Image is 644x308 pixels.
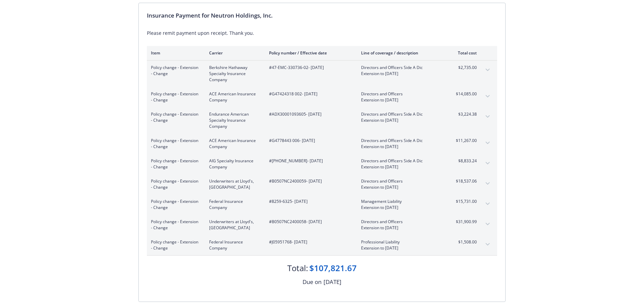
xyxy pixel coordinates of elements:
div: Carrier [209,50,258,56]
span: #G4778443 006 - [DATE] [269,138,350,144]
span: $1,508.00 [451,239,477,245]
span: Directors and OfficersExtension to [DATE] [361,219,441,231]
span: Extension to [DATE] [361,144,441,150]
span: Endurance American Specialty Insurance Company [209,111,258,129]
div: Total: [287,262,308,274]
span: Directors and OfficersExtension to [DATE] [361,178,441,190]
span: Policy change - Extension - Change [151,198,198,211]
span: AIG Specialty Insurance Company [209,158,258,170]
span: Underwriters at Lloyd's, [GEOGRAPHIC_DATA] [209,219,258,231]
span: Directors and Officers [361,178,441,184]
span: Directors and Officers Side A Dic [361,158,441,164]
span: Policy change - Extension - Change [151,178,198,190]
span: Extension to [DATE] [361,117,441,123]
span: Directors and Officers Side A Dic [361,65,441,71]
span: Extension to [DATE] [361,225,441,231]
span: Policy change - Extension - Change [151,138,198,150]
span: $2,735.00 [451,65,477,71]
span: $31,900.99 [451,219,477,225]
span: Directors and Officers [361,219,441,225]
div: Line of coverage / description [361,50,441,56]
span: Federal Insurance Company [209,198,258,211]
button: expand content [482,178,493,189]
span: Extension to [DATE] [361,245,441,251]
span: Federal Insurance Company [209,239,258,251]
div: Policy change - Extension - ChangeEndurance American Specialty Insurance Company#ADX30001093605- ... [147,107,497,134]
span: Professional LiabilityExtension to [DATE] [361,239,441,251]
span: Extension to [DATE] [361,184,441,190]
div: Policy change - Extension - ChangeFederal Insurance Company#J05951768- [DATE]Professional Liabili... [147,235,497,255]
button: expand content [482,239,493,250]
span: #8259-6325 - [DATE] [269,198,350,205]
span: Directors and Officers Side A DicExtension to [DATE] [361,138,441,150]
button: expand content [482,138,493,148]
span: Professional Liability [361,239,441,245]
span: ACE American Insurance Company [209,138,258,150]
span: #J05951768 - [DATE] [269,239,350,245]
span: ACE American Insurance Company [209,91,258,103]
div: Policy change - Extension - ChangeUnderwriters at Lloyd's, [GEOGRAPHIC_DATA]#B0507NC2400059- [DAT... [147,174,497,194]
span: Directors and OfficersExtension to [DATE] [361,91,441,103]
span: #47-EMC-330736-02 - [DATE] [269,65,350,71]
div: Policy change - Extension - ChangeUnderwriters at Lloyd's, [GEOGRAPHIC_DATA]#B0507NC2400058- [DAT... [147,215,497,235]
div: Insurance Payment for Neutron Holdings, Inc. [147,11,497,20]
span: Policy change - Extension - Change [151,239,198,251]
div: Policy number / Effective date [269,50,350,56]
span: Underwriters at Lloyd's, [GEOGRAPHIC_DATA] [209,178,258,190]
button: expand content [482,158,493,169]
span: Policy change - Extension - Change [151,219,198,231]
span: Directors and Officers [361,91,441,97]
span: Directors and Officers Side A Dic [361,111,441,117]
span: #[PHONE_NUMBER] - [DATE] [269,158,350,164]
span: $3,224.38 [451,111,477,117]
span: $18,537.06 [451,178,477,184]
span: Management Liability [361,198,441,205]
span: Management LiabilityExtension to [DATE] [361,198,441,211]
div: Policy change - Extension - ChangeAIG Specialty Insurance Company#[PHONE_NUMBER]- [DATE]Directors... [147,154,497,174]
div: Policy change - Extension - ChangeACE American Insurance Company#G4778443 006- [DATE]Directors an... [147,134,497,154]
span: Extension to [DATE] [361,97,441,103]
div: Policy change - Extension - ChangeBerkshire Hathaway Specialty Insurance Company#47-EMC-330736-02... [147,61,497,87]
span: Directors and Officers Side A DicExtension to [DATE] [361,111,441,123]
span: Berkshire Hathaway Specialty Insurance Company [209,65,258,83]
span: #G47424318 002 - [DATE] [269,91,350,97]
span: $15,731.00 [451,198,477,205]
span: Extension to [DATE] [361,164,441,170]
span: Policy change - Extension - Change [151,158,198,170]
span: #ADX30001093605 - [DATE] [269,111,350,117]
span: Policy change - Extension - Change [151,65,198,77]
span: $14,085.00 [451,91,477,97]
button: expand content [482,91,493,102]
span: Directors and Officers Side A DicExtension to [DATE] [361,65,441,77]
span: Extension to [DATE] [361,71,441,77]
span: $8,833.24 [451,158,477,164]
div: Due on [303,278,321,286]
div: Item [151,50,198,56]
span: Directors and Officers Side A DicExtension to [DATE] [361,158,441,170]
div: [DATE] [324,278,341,286]
div: $107,821.67 [309,262,357,274]
span: #B0507NC2400058 - [DATE] [269,219,350,225]
button: expand content [482,111,493,122]
span: Policy change - Extension - Change [151,91,198,103]
div: Policy change - Extension - ChangeFederal Insurance Company#8259-6325- [DATE]Management Liability... [147,194,497,215]
button: expand content [482,219,493,230]
span: Extension to [DATE] [361,205,441,211]
span: Directors and Officers Side A Dic [361,138,441,144]
span: #B0507NC2400059 - [DATE] [269,178,350,184]
button: expand content [482,65,493,75]
span: $11,267.00 [451,138,477,144]
span: Policy change - Extension - Change [151,111,198,123]
div: Please remit payment upon receipt. Thank you. [147,29,497,37]
div: Total cost [451,50,477,56]
button: expand content [482,198,493,209]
